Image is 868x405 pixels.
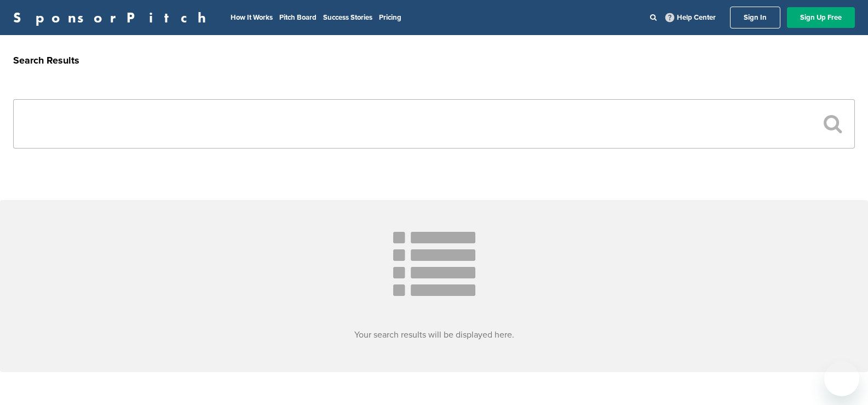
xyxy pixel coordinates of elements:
a: How It Works [231,13,273,22]
a: SponsorPitch [13,10,213,25]
h3: Your search results will be displayed here. [13,328,855,341]
iframe: Button to launch messaging window [824,361,859,396]
a: Sign Up Free [787,7,855,28]
a: Pitch Board [279,13,317,22]
a: Sign In [730,7,780,28]
a: Success Stories [323,13,372,22]
a: Help Center [663,11,718,24]
a: Pricing [379,13,401,22]
h2: Search Results [13,53,855,68]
